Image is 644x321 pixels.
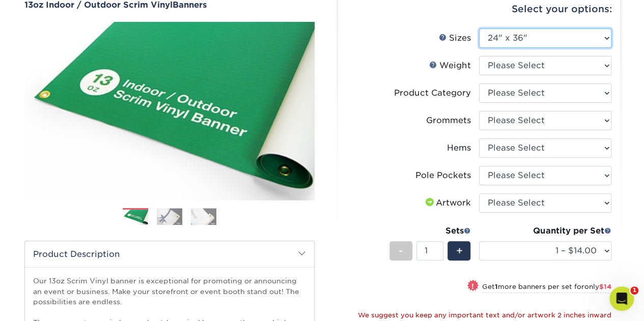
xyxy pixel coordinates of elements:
span: - [399,243,403,258]
div: Weight [429,60,471,72]
div: Artwork [424,197,471,209]
span: only [584,283,611,290]
div: Grommets [426,114,471,127]
div: Pole Pockets [415,169,471,182]
span: $14 [599,283,611,290]
span: + [456,243,462,258]
img: Banners 01 [123,209,148,226]
iframe: Intercom live chat [609,286,634,311]
div: Sets [389,225,471,237]
div: Hems [447,142,471,154]
span: 1 [630,286,638,295]
img: 13oz Indoor / Outdoor Scrim Vinyl 01 [24,11,315,211]
div: Product Category [394,87,471,99]
strong: 1 [495,283,498,290]
h2: Product Description [25,241,314,267]
div: Sizes [439,32,471,44]
small: Get more banners per set for [482,283,611,293]
div: Quantity per Set [479,225,611,237]
img: Banners 03 [191,208,216,225]
span: ! [471,281,474,291]
img: Banners 02 [157,208,182,225]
